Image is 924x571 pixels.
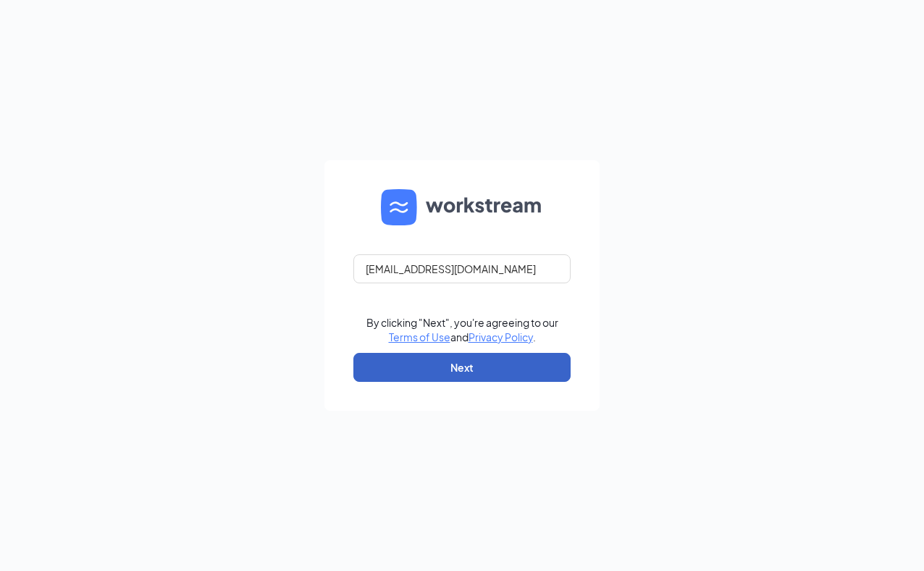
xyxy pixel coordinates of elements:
input: Email [353,254,571,283]
a: Privacy Policy [469,330,533,343]
div: By clicking "Next", you're agreeing to our and . [366,315,558,344]
a: Terms of Use [389,330,450,343]
img: WS logo and Workstream text [381,189,543,225]
button: Next [353,353,571,382]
